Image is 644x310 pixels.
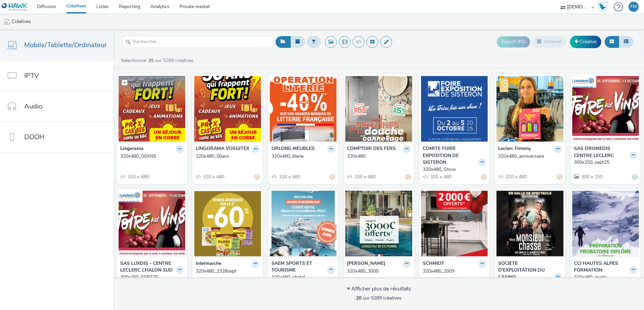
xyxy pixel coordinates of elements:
[120,145,143,153] strong: Lingorama
[498,260,552,281] strong: SOCIETE D'EXPLOITATION DU CASINO
[356,295,401,301] span: sur 5289 créatives
[421,191,488,256] img: 320x480_2009 visual
[347,153,410,160] a: 320x480
[423,268,483,275] div: 320x480_2009
[120,153,184,160] a: 320x480_50ANS
[271,153,335,160] a: 320x480_literie
[496,191,563,256] img: 320x480_Chasse visual
[498,145,531,153] strong: Leclerc Firminy
[496,76,563,142] img: 320x480_anniversaire visual
[574,260,628,274] strong: CCI HAUTES ALPES FORMATION
[24,101,42,111] span: Audio
[619,36,634,48] button: Liste
[347,260,385,268] strong: [PERSON_NAME]
[574,159,635,166] div: 300x250_sept25
[120,153,181,160] div: 320x480_50ANS
[497,36,530,47] button: Export d'ID
[120,274,181,281] div: 300x250_SEPT25
[127,174,149,180] span: 320 x 480
[271,145,315,153] strong: ORLONG MEUBLES
[24,40,107,50] span: Mobile/Tablette/Ordinateur
[557,174,562,181] div: Partiellement valide
[270,191,336,256] img: 320x480_chatel visual
[120,57,196,64] a: Sélectionner sur 5289 créatives
[574,274,635,281] div: 320x480_guide
[421,76,488,142] img: 320x480_Show visual
[3,19,10,25] img: mobile
[574,274,637,281] a: 320x480_guide
[271,260,325,274] strong: SAEM SPORTS ET TOURISME
[356,295,361,301] strong: 20
[630,2,637,12] div: FM
[202,174,224,180] span: 320 x 480
[498,153,559,160] div: 320x480_anniversaire
[347,153,408,160] div: 320x480
[24,132,44,142] span: DOOH
[194,191,261,256] img: 320x480_2328sept visual
[196,268,256,275] div: 320x480_2328sept
[120,274,184,281] a: 300x250_SEPT25
[505,174,527,180] span: 320 x 480
[347,268,408,275] div: 320x480_3000
[196,153,256,160] div: 320x480_50ans
[271,274,335,281] a: 320x480_chatel
[423,145,477,166] strong: COMITE FOIRE EXPOSITION DE SISTERON
[345,76,412,142] img: 320x480 visual
[574,159,637,166] a: 300x250_sept25
[598,1,610,12] a: Hawk Academy
[196,145,249,153] strong: LINGORAMA VOSGITEX
[196,260,221,268] strong: Intermarche
[423,268,486,275] a: 320x480_2009
[406,174,411,181] div: Partiellement valide
[2,3,28,11] img: undefined Logo
[633,174,637,181] div: Valide
[581,174,603,180] span: 300 x 250
[347,285,411,293] div: Afficher plus de résultats
[423,260,444,268] strong: SCHMIDT
[532,36,567,48] button: Archiver
[423,166,483,173] div: 320x480_Show
[148,57,154,64] strong: 20
[119,76,185,142] img: 320x480_50ANS visual
[354,174,376,180] span: 320 x 480
[572,76,639,142] img: 300x250_sept25 visual
[572,191,639,256] img: 320x480_guide visual
[598,1,608,12] img: Hawk Academy
[481,174,486,181] div: Partiellement valide
[429,174,451,180] span: 320 x 480
[498,153,561,160] a: 320x480_anniversaire
[271,274,332,281] div: 320x480_chatel
[120,260,174,274] strong: SAS LUXDIS - CENTRE LECLERC CHALON SUD
[119,191,185,256] img: 300x250_SEPT25 visual
[270,76,336,142] img: 320x480_literie visual
[347,268,410,275] a: 320x480_3000
[122,36,274,48] input: Rechercher...
[194,76,261,142] img: 320x480_50ans visual
[255,174,259,181] div: Partiellement valide
[570,36,601,48] a: Créative
[196,268,259,275] a: 320x480_2328sept
[271,153,332,160] div: 320x480_literie
[574,145,628,159] strong: SAS DROMEDIS CENTRE LECLERC
[196,153,259,160] a: 320x480_50ans
[605,36,619,48] button: Grille
[278,174,300,180] span: 320 x 480
[330,174,335,181] div: Partiellement valide
[345,191,412,256] img: 320x480_3000 visual
[423,166,486,173] a: 320x480_Show
[347,145,396,153] strong: COMPTOIR DES FERS
[24,71,39,81] span: IPTV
